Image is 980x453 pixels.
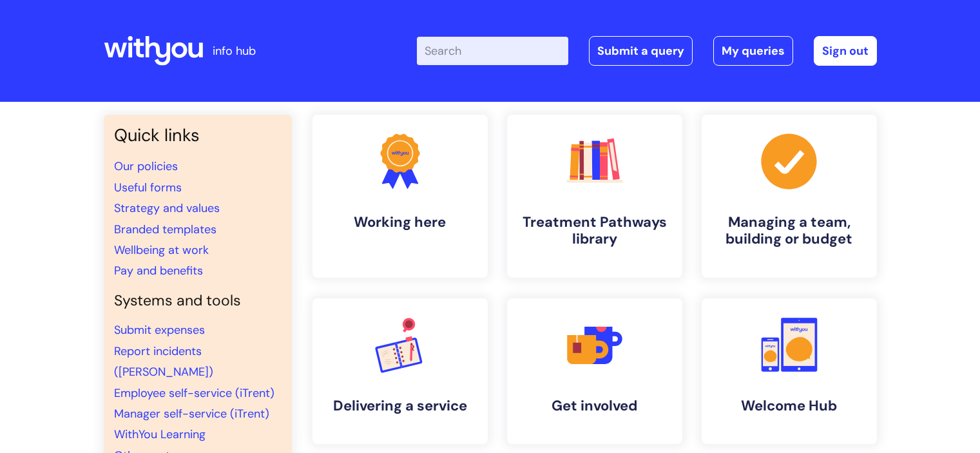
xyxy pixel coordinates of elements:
[114,427,206,442] a: WithYou Learning
[712,214,867,248] h4: Managing a team, building or budget
[323,398,477,414] h4: Delivering a service
[114,180,182,195] a: Useful forms
[814,36,877,66] a: Sign out
[507,298,682,444] a: Get involved
[507,115,682,278] a: Treatment Pathways library
[114,343,213,380] a: Report incidents ([PERSON_NAME])
[702,298,877,444] a: Welcome Hub
[114,322,205,338] a: Submit expenses
[323,214,477,231] h4: Working here
[712,398,867,414] h4: Welcome Hub
[114,292,282,310] h4: Systems and tools
[589,36,693,66] a: Submit a query
[517,214,672,248] h4: Treatment Pathways library
[417,36,877,66] div: | -
[213,41,256,61] p: info hub
[702,115,877,278] a: Managing a team, building or budget
[114,385,274,401] a: Employee self-service (iTrent)
[114,263,203,278] a: Pay and benefits
[114,125,282,146] h3: Quick links
[312,115,488,278] a: Working here
[713,36,793,66] a: My queries
[114,159,178,174] a: Our policies
[517,398,672,414] h4: Get involved
[114,406,269,421] a: Manager self-service (iTrent)
[114,222,216,237] a: Branded templates
[114,200,220,216] a: Strategy and values
[312,298,488,444] a: Delivering a service
[417,37,568,65] input: Search
[114,242,209,258] a: Wellbeing at work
